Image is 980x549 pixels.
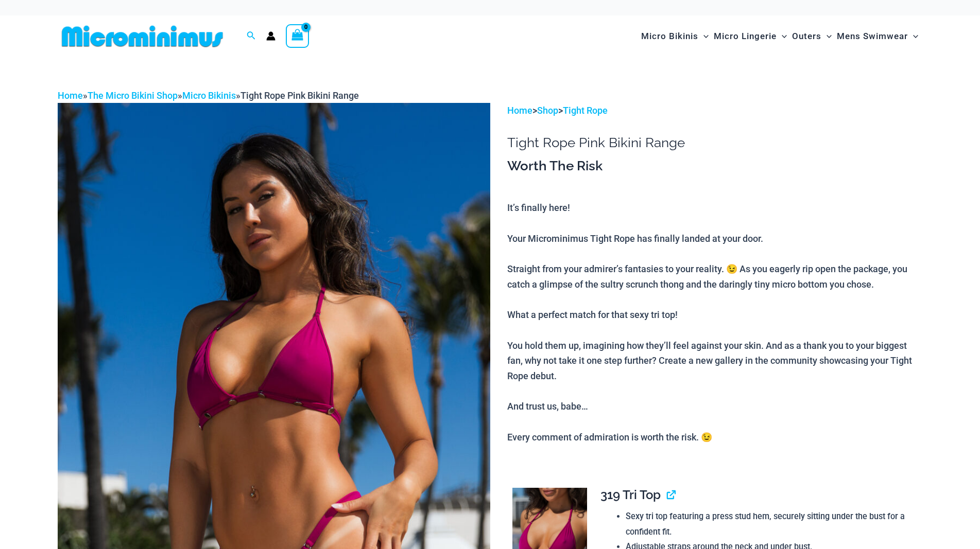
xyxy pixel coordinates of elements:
[777,23,787,49] span: Menu Toggle
[837,23,908,49] span: Mens Swimwear
[563,105,608,116] a: Tight Rope
[58,25,227,48] img: MM SHOP LOGO FLAT
[626,509,914,539] li: Sexy tri top featuring a press stud hem, securely sitting under the bust for a confident fit.
[507,135,922,151] h1: Tight Rope Pink Bikini Range
[286,24,310,48] a: View Shopping Cart, empty
[240,90,359,101] span: Tight Rope Pink Bikini Range
[88,90,178,101] a: The Micro Bikini Shop
[537,105,558,116] a: Shop
[821,23,832,49] span: Menu Toggle
[908,23,918,49] span: Menu Toggle
[711,21,789,52] a: Micro LingerieMenu ToggleMenu Toggle
[637,19,923,54] nav: Site Navigation
[641,23,698,49] span: Micro Bikinis
[698,23,709,49] span: Menu Toggle
[507,105,532,116] a: Home
[247,30,256,43] a: Search icon link
[58,90,359,101] span: » » »
[714,23,777,49] span: Micro Lingerie
[792,23,821,49] span: Outers
[639,21,711,52] a: Micro BikinisMenu ToggleMenu Toggle
[507,200,922,445] p: It’s finally here! Your Microminimus Tight Rope has finally landed at your door. Straight from yo...
[507,157,922,175] h3: Worth The Risk
[266,31,276,41] a: Account icon link
[58,90,83,101] a: Home
[182,90,236,101] a: Micro Bikinis
[789,21,834,52] a: OutersMenu ToggleMenu Toggle
[834,21,921,52] a: Mens SwimwearMenu ToggleMenu Toggle
[507,103,922,118] p: > >
[600,487,661,502] span: 319 Tri Top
